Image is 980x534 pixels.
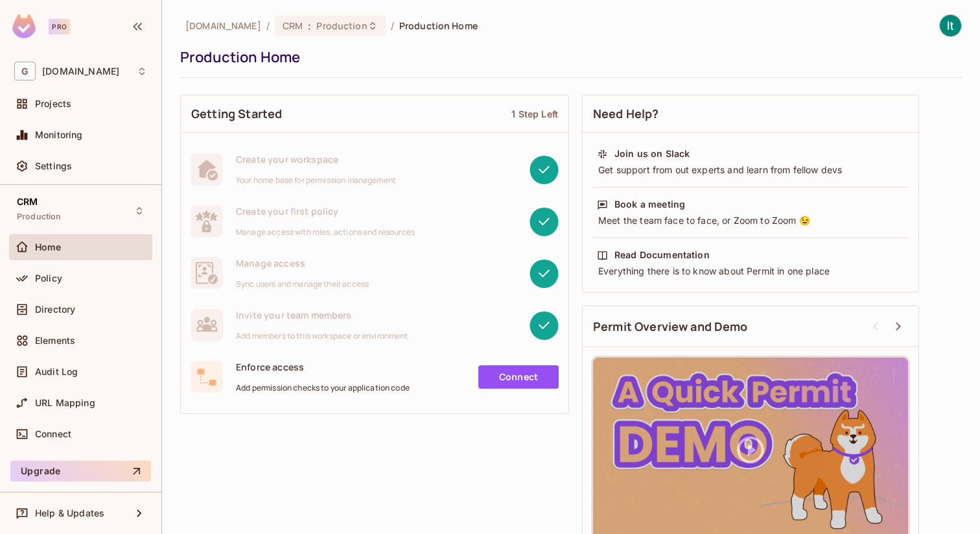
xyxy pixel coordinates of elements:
span: Policy [35,273,62,284]
img: SReyMgAAAABJRU5ErkJggg== [12,14,36,38]
span: Production [316,19,367,32]
span: Add members to this workspace or environment [236,331,408,341]
img: IT Tools [940,15,961,36]
span: Your home base for permission management [236,175,396,186]
span: Production Home [399,19,478,32]
span: Invite your team members [236,309,408,321]
div: Get support from out experts and learn from fellow devs [597,164,904,176]
span: CRM [17,197,38,207]
span: Add permission checks to your application code [236,383,410,393]
div: Production Home [180,47,955,67]
span: : [307,21,312,31]
span: URL Mapping [35,398,95,408]
span: Sync users and manage their access [236,279,369,289]
span: Elements [35,335,75,346]
span: Monitoring [35,130,83,140]
span: Manage access with roles, actions and resources [236,227,415,237]
span: Help & Updates [35,508,104,518]
span: CRM [283,19,303,32]
span: Projects [35,99,71,109]
span: Need Help? [593,106,659,122]
span: Getting Started [191,106,282,122]
span: the active workspace [185,19,261,32]
li: / [391,19,394,32]
div: Everything there is to know about Permit in one place [597,265,904,278]
button: Upgrade [10,461,151,481]
li: / [266,19,270,32]
span: G [14,62,36,80]
span: Create your workspace [236,153,396,165]
span: Permit Overview and Demo [593,319,748,335]
div: Meet the team face to face, or Zoom to Zoom 😉 [597,214,904,227]
span: Create your first policy [236,205,415,217]
span: Connect [35,429,71,439]
span: Manage access [236,257,369,269]
div: Join us on Slack [614,147,690,160]
div: 1 Step Left [511,108,558,120]
span: Enforce access [236,361,410,373]
span: Directory [35,304,75,315]
span: Audit Log [35,367,78,377]
span: Production [17,212,62,222]
div: Pro [49,19,70,34]
div: Book a meeting [614,198,685,211]
span: Settings [35,161,72,171]
a: Connect [478,365,559,389]
span: Workspace: gameskraft.com [42,66,119,77]
span: Home [35,242,62,252]
div: Read Documentation [614,249,710,261]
